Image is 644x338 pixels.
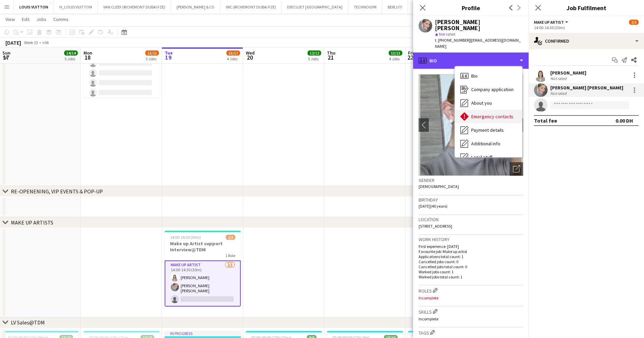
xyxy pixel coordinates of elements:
[419,216,523,223] h3: Location
[534,25,639,30] div: 14:00-14:30 (30m)
[225,253,235,258] span: 1 Role
[471,86,514,92] span: Company application
[226,235,235,240] span: 2/3
[419,197,523,203] h3: Birthday
[389,50,402,56] span: 13/13
[413,52,529,69] div: Bio
[42,40,49,45] div: +04
[327,50,335,56] span: Thu
[419,264,523,269] p: Cancelled jobs total count: 0
[455,96,522,110] div: About you
[11,188,103,195] div: RE-OPENENING, VIP EVENTS & POP-UP
[471,127,504,133] span: Payment details
[435,19,523,31] div: [PERSON_NAME] [PERSON_NAME]
[84,27,160,119] app-card-role: Temporary Client Advisor94A0/812:00-21:00 (9h)
[534,20,569,25] button: Make up artist
[53,16,69,22] span: Comms
[227,56,240,61] div: 4 Jobs
[550,70,586,76] div: [PERSON_NAME]
[282,0,348,14] button: EXECUJET [GEOGRAPHIC_DATA]
[455,137,522,150] div: Additional info
[36,16,47,22] span: Jobs
[389,56,402,61] div: 4 Jobs
[165,331,241,336] div: In progress
[3,15,18,24] a: View
[165,240,241,253] h3: Make up Artist support Interview@TDM
[529,3,644,12] h3: Job Fulfilment
[2,50,11,56] span: Sun
[246,50,255,56] span: Wed
[171,0,220,14] button: [PERSON_NAME] & CO
[419,316,523,321] p: Incomplete
[419,224,452,229] span: [STREET_ADDRESS]
[408,0,429,14] button: Fendi
[22,16,30,22] span: Edit
[82,54,92,61] span: 18
[419,177,523,183] h3: Gender
[471,154,492,160] span: Legal stuff
[226,50,240,56] span: 13/17
[64,50,78,56] span: 14/14
[348,0,382,14] button: TECHNOGYM
[419,244,523,249] p: First experience: [DATE]
[164,54,173,61] span: 19
[11,219,53,226] div: MAKE UP ARTISTS
[419,308,523,315] h3: Skills
[455,123,522,137] div: Payment details
[629,20,639,25] span: 2/3
[382,0,408,14] button: BERLUTI
[54,0,98,14] button: H_LOUIS VUITTON
[19,15,32,24] a: Edit
[419,274,523,279] p: Worked jobs total count: 1
[471,141,500,147] span: Additional info
[419,295,523,300] p: Incomplete
[51,15,71,24] a: Comms
[455,83,522,96] div: Company application
[5,16,15,22] span: View
[455,110,522,123] div: Emergency contacts
[1,54,11,61] span: 17
[550,85,623,91] div: [PERSON_NAME] [PERSON_NAME]
[419,269,523,274] p: Worked jobs count: 1
[413,3,529,12] h3: Profile
[308,50,321,56] span: 12/12
[419,74,523,176] img: Crew avatar or photo
[529,33,644,49] div: Confirmed
[550,76,568,81] div: Not rated
[165,50,173,56] span: Tue
[408,50,413,56] span: Fri
[34,15,49,24] a: Jobs
[435,38,470,43] span: t. [PHONE_NUMBER]
[407,54,413,61] span: 22
[146,56,159,61] div: 5 Jobs
[419,249,523,254] p: Favourite job: Make up artist
[419,287,523,294] h3: Roles
[471,100,492,106] span: About you
[510,162,523,176] div: Open photos pop-in
[419,236,523,242] h3: Work history
[550,91,568,96] div: Not rated
[471,73,478,79] span: Bio
[98,0,171,14] button: VAN CLEEF (RICHEMONT DUBAI FZE)
[165,231,241,307] app-job-card: 14:00-14:30 (30m)2/3Make up Artist support Interview@TDM1 RoleMake up artist2/314:00-14:30 (30m)[...
[419,329,523,336] h3: Tags
[145,50,159,56] span: 13/21
[419,184,459,189] span: [DEMOGRAPHIC_DATA]
[534,20,564,25] span: Make up artist
[5,39,21,46] div: [DATE]
[22,40,39,45] span: Week 33
[220,0,282,14] button: IWC (RICHEMONT DUBAI FZE)
[65,56,77,61] div: 5 Jobs
[615,117,633,124] div: 0.00 DH
[455,150,522,164] div: Legal stuff
[471,113,513,120] span: Emergency contacts
[84,50,92,56] span: Mon
[419,204,447,209] span: [DATE] (40 years)
[170,235,201,240] span: 14:00-14:30 (30m)
[14,0,54,14] button: LOUIS VUITTON
[419,259,523,264] p: Cancelled jobs count: 0
[534,117,557,124] div: Total fee
[308,56,321,61] div: 5 Jobs
[245,54,255,61] span: 20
